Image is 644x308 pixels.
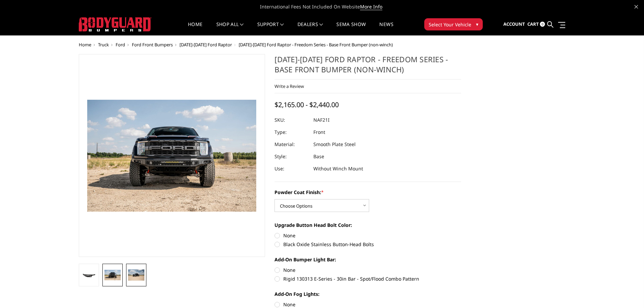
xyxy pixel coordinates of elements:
[476,21,478,28] span: ▾
[275,290,461,298] label: Add-On Fog Lights:
[429,21,471,28] span: Select Your Vehicle
[540,22,545,27] span: 0
[275,275,461,282] label: Rigid 130313 E-Series - 30in Bar - Spot/Flood Combo Pattern
[275,241,461,248] label: Black Oxide Stainless Button-Head Bolts
[297,22,323,35] a: Dealers
[275,150,308,163] dt: Style:
[275,126,308,138] dt: Type:
[313,163,363,175] dd: Without Winch Mount
[275,256,461,263] label: Add-On Bumper Light Bar:
[313,138,356,150] dd: Smooth Plate Steel
[275,301,461,308] label: None
[275,100,339,109] span: $2,165.00 - $2,440.00
[188,22,202,35] a: Home
[98,42,109,48] a: Truck
[257,22,284,35] a: Support
[275,266,461,274] label: None
[79,54,265,257] a: 2021-2025 Ford Raptor - Freedom Series - Base Front Bumper (non-winch)
[503,21,525,27] span: Account
[610,276,644,308] iframe: Chat Widget
[503,15,525,33] a: Account
[313,126,325,138] dd: Front
[79,17,151,31] img: BODYGUARD BUMPERS
[180,42,232,48] a: [DATE]-[DATE] Ford Raptor
[216,22,244,35] a: shop all
[313,114,330,126] dd: NAF21I
[104,270,121,281] img: 2021-2025 Ford Raptor - Freedom Series - Base Front Bumper (non-winch)
[336,22,366,35] a: SEMA Show
[79,42,91,48] a: Home
[275,163,308,175] dt: Use:
[360,3,382,10] a: More Info
[81,271,97,279] img: 2021-2025 Ford Raptor - Freedom Series - Base Front Bumper (non-winch)
[424,18,483,30] button: Select Your Vehicle
[132,42,173,48] a: Ford Front Bumpers
[313,150,324,163] dd: Base
[275,232,461,239] label: None
[527,15,545,33] a: Cart 0
[275,83,304,89] a: Write a Review
[275,221,461,229] label: Upgrade Button Head Bolt Color:
[379,22,393,35] a: News
[275,54,461,79] h1: [DATE]-[DATE] Ford Raptor - Freedom Series - Base Front Bumper (non-winch)
[239,42,393,48] span: [DATE]-[DATE] Ford Raptor - Freedom Series - Base Front Bumper (non-winch)
[128,269,144,280] img: 2021-2025 Ford Raptor - Freedom Series - Base Front Bumper (non-winch)
[275,189,461,196] label: Powder Coat Finish:
[275,114,308,126] dt: SKU:
[116,42,125,48] a: Ford
[527,21,539,27] span: Cart
[275,138,308,150] dt: Material:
